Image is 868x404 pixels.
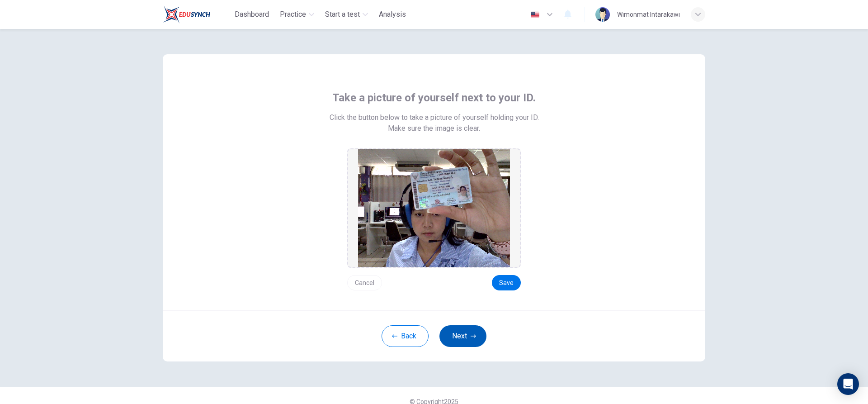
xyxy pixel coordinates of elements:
span: Dashboard [235,9,269,20]
button: Analysis [375,6,410,23]
button: Save [492,275,521,290]
button: Back [382,325,429,347]
img: Train Test logo [163,5,210,24]
span: Practice [280,9,306,20]
span: Take a picture of yourself next to your ID. [332,90,536,105]
button: Dashboard [231,6,273,23]
button: Cancel [347,275,382,290]
button: Start a test [321,6,372,23]
div: Wimonmat Intarakawi [617,9,680,20]
button: Practice [276,6,318,23]
span: Start a test [325,9,360,20]
a: Train Test logo [163,5,231,24]
img: Profile picture [595,7,610,22]
div: Open Intercom Messenger [837,373,859,395]
span: Make sure the image is clear. [388,123,480,134]
span: Click the button below to take a picture of yourself holding your ID. [330,112,539,123]
img: preview screemshot [358,149,510,267]
img: en [529,11,541,18]
button: Next [439,325,486,347]
span: Analysis [379,9,406,20]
